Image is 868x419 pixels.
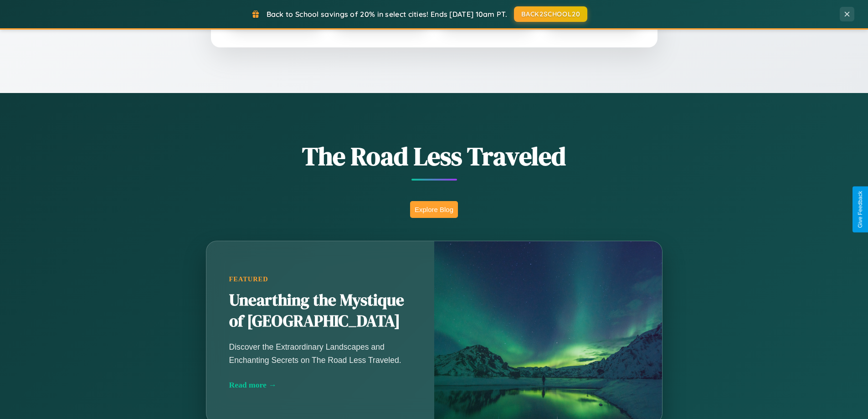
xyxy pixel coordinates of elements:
[229,380,411,390] div: Read more →
[410,201,458,218] button: Explore Blog
[514,6,587,22] button: BACK2SCHOOL20
[161,139,708,174] h1: The Road Less Traveled
[229,290,411,332] h2: Unearthing the Mystique of [GEOGRAPHIC_DATA]
[267,10,507,19] span: Back to School savings of 20% in select cities! Ends [DATE] 10am PT.
[229,341,411,366] p: Discover the Extraordinary Landscapes and Enchanting Secrets on The Road Less Traveled.
[229,275,411,283] div: Featured
[857,191,863,228] div: Give Feedback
